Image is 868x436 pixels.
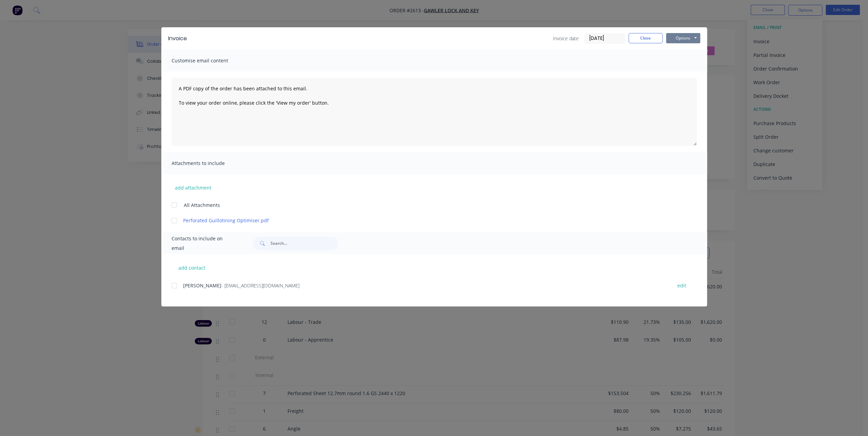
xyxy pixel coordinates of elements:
span: All Attachments [184,201,220,209]
span: Attachments to include [172,159,247,168]
input: Search... [270,237,338,250]
div: Invoice [168,34,187,43]
button: add contact [172,262,212,273]
button: edit [673,281,690,290]
span: Customise email content [172,56,247,65]
button: add attachment [172,182,215,193]
span: Contacts to include on email [172,234,236,253]
textarea: A PDF copy of the order has been attached to this email. To view your order online, please click ... [172,78,697,146]
span: - [EMAIL_ADDRESS][DOMAIN_NAME] [221,282,299,289]
button: Close [629,33,663,43]
a: Perforated Guillotining Optimiser.pdf [183,217,665,224]
button: Options [666,33,700,43]
span: Invoice date [553,35,579,42]
span: [PERSON_NAME] [183,282,221,289]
